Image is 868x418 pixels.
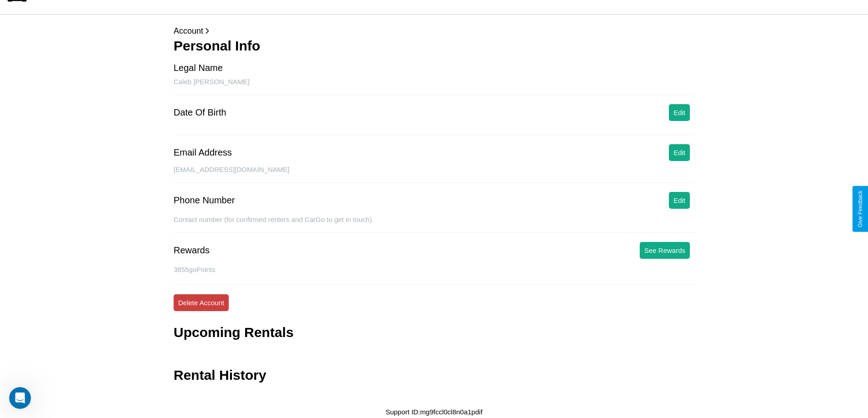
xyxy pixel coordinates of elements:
[174,166,694,183] div: [EMAIL_ADDRESS][DOMAIN_NAME]
[174,325,293,340] h3: Upcoming Rentals
[669,192,690,209] button: Edit
[174,38,694,54] h3: Personal Info
[9,387,31,409] iframe: Intercom live chat
[640,242,690,259] button: See Rewards
[174,368,266,383] h3: Rental History
[174,147,232,158] div: Email Address
[174,78,694,95] div: Caleb [PERSON_NAME]
[385,406,483,418] p: Support ID: mg9fccl0cl8n0a1pdif
[669,104,690,121] button: Edit
[174,24,694,38] p: Account
[857,191,863,227] div: Give Feedback
[174,107,226,118] div: Date Of Birth
[174,263,694,276] p: 3855 goPoints
[174,195,235,206] div: Phone Number
[174,216,694,233] div: Contact number (for confirmed renters and CarGo to get in touch).
[174,294,229,311] button: Delete Account
[174,63,223,73] div: Legal Name
[669,144,690,161] button: Edit
[174,245,210,256] div: Rewards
